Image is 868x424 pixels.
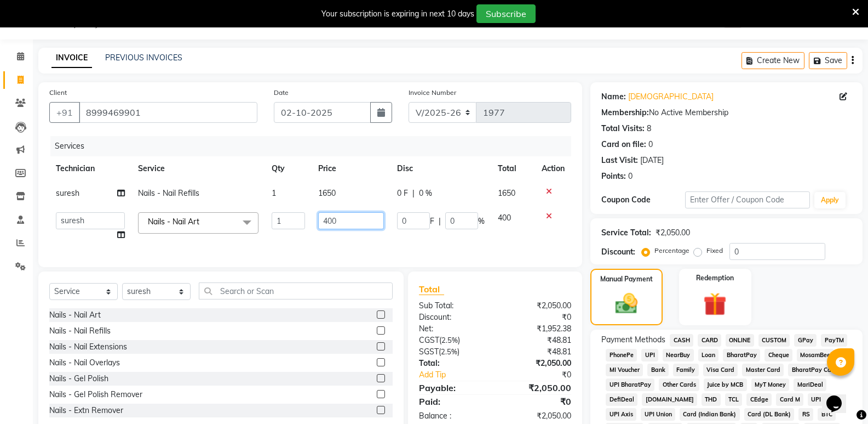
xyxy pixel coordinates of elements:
[495,410,579,422] div: ₹2,050.00
[79,102,257,123] input: Search by Name/Mobile/Email/Code
[476,4,536,23] button: Subscribe
[412,188,415,199] span: |
[312,156,390,181] th: Price
[758,334,790,347] span: CUSTOM
[411,381,495,394] div: Payable:
[495,346,579,358] div: ₹48.81
[704,378,747,391] span: Juice by MCB
[411,312,495,323] div: Discount:
[809,52,847,69] button: Save
[746,393,772,406] span: CEdge
[648,139,653,150] div: 0
[49,325,111,337] div: Nails - Nail Refills
[601,194,685,206] div: Coupon Code
[495,381,579,394] div: ₹2,050.00
[628,171,633,182] div: 0
[441,347,457,356] span: 2.5%
[509,369,579,381] div: ₹0
[670,334,693,347] span: CASH
[698,334,721,347] span: CARD
[794,378,826,391] span: MariDeal
[798,408,813,421] span: RS
[601,107,649,118] div: Membership:
[601,171,626,182] div: Points:
[659,378,699,391] span: Other Cards
[601,246,635,258] div: Discount:
[430,216,434,227] span: F
[495,395,579,408] div: ₹0
[663,349,694,361] span: NearBuy
[814,192,846,208] button: Apply
[49,309,101,321] div: Nails - Nail Art
[794,334,817,347] span: GPay
[274,88,289,98] label: Date
[49,156,131,181] th: Technician
[49,373,108,385] div: Nails - Gel Polish
[600,274,653,284] label: Manual Payment
[641,408,675,421] span: UPI Union
[535,156,571,181] th: Action
[419,284,444,295] span: Total
[698,349,719,361] span: Loan
[702,393,721,406] span: THD
[411,346,495,358] div: ( )
[411,323,495,335] div: Net:
[478,216,485,227] span: %
[647,123,651,134] div: 8
[601,155,638,166] div: Last Visit:
[818,408,836,421] span: BTC
[495,300,579,312] div: ₹2,050.00
[706,246,723,256] label: Fixed
[199,282,393,299] input: Search or Scan
[673,364,699,376] span: Family
[797,349,834,361] span: MosamBee
[606,408,636,421] span: UPI Axis
[49,389,142,400] div: Nails - Gel Polish Remover
[751,378,790,391] span: MyT Money
[601,107,852,118] div: No Active Membership
[744,408,795,421] span: Card (DL Bank)
[265,156,312,181] th: Qty
[411,300,495,312] div: Sub Total:
[696,273,734,283] label: Redemption
[199,217,204,227] a: x
[495,323,579,335] div: ₹1,952.38
[439,216,441,227] span: |
[495,335,579,346] div: ₹48.81
[411,369,509,381] a: Add Tip
[495,312,579,323] div: ₹0
[49,357,120,369] div: Nails - Nail Overlays
[680,408,740,421] span: Card (Indian Bank)
[606,349,637,361] span: PhonePe
[419,188,432,199] span: 0 %
[703,364,738,376] span: Visa Card
[495,358,579,369] div: ₹2,050.00
[318,188,336,198] span: 1650
[49,102,80,123] button: +91
[606,378,654,391] span: UPI BharatPay
[696,290,734,319] img: _gift.svg
[409,88,456,98] label: Invoice Number
[628,91,714,103] a: [DEMOGRAPHIC_DATA]
[601,123,645,134] div: Total Visits:
[411,335,495,346] div: ( )
[321,8,474,20] div: Your subscription is expiring in next 10 days
[642,393,697,406] span: [DOMAIN_NAME]
[601,139,646,150] div: Card on file:
[641,349,658,361] span: UPI
[601,91,626,103] div: Name:
[647,364,669,376] span: Bank
[608,291,645,316] img: _cash.svg
[723,349,760,361] span: BharatPay
[49,88,67,98] label: Client
[654,246,689,256] label: Percentage
[656,227,690,239] div: ₹2,050.00
[131,156,265,181] th: Service
[411,410,495,422] div: Balance :
[411,395,495,408] div: Paid:
[441,336,458,344] span: 2.5%
[788,364,841,376] span: BharatPay Card
[49,405,123,416] div: Nails - Extn Remover
[821,334,847,347] span: PayTM
[50,136,579,156] div: Services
